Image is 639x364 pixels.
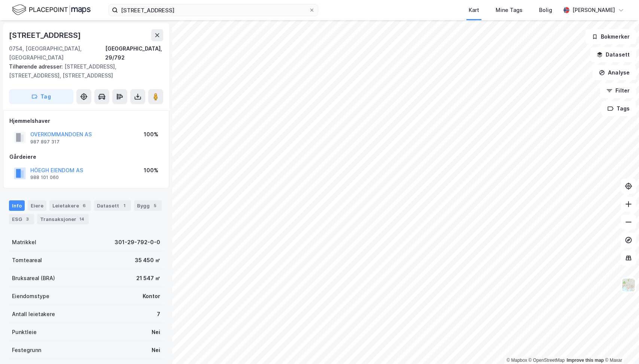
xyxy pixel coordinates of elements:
div: Eiere [28,200,46,211]
div: 6 [80,202,88,209]
div: Matrikkel [12,238,36,247]
span: Tilhørende adresser: [9,63,64,70]
div: Eiendomstype [12,292,49,301]
div: Leietakere [49,200,91,211]
div: [PERSON_NAME] [572,6,615,15]
div: 1 [121,202,128,209]
div: Info [9,200,25,211]
a: Mapbox [506,358,527,363]
div: Hjemmelshaver [9,116,163,125]
div: 988 101 060 [30,175,59,181]
div: 100% [144,130,158,139]
a: Improve this map [567,358,604,363]
button: Datasett [590,47,636,62]
div: Mine Tags [496,6,523,15]
div: Festegrunn [12,346,41,355]
div: 3 [24,215,31,223]
div: 0754, [GEOGRAPHIC_DATA], [GEOGRAPHIC_DATA] [9,44,105,62]
input: Søk på adresse, matrikkel, gårdeiere, leietakere eller personer [118,4,309,16]
div: Nei [152,346,160,355]
div: 14 [78,215,86,223]
div: Punktleie [12,328,37,337]
img: logo.f888ab2527a4732fd821a326f86c7f29.svg [12,3,91,16]
div: 100% [144,166,158,175]
div: Kontor [143,292,160,301]
div: Transaksjoner [37,214,89,224]
div: Gårdeiere [9,152,163,161]
div: Kart [469,6,479,15]
button: Bokmerker [585,29,636,44]
div: [STREET_ADDRESS], [STREET_ADDRESS], [STREET_ADDRESS] [9,62,157,80]
div: 301-29-792-0-0 [115,238,160,247]
div: Tomteareal [12,256,42,265]
div: [STREET_ADDRESS] [9,29,82,41]
div: 35 450 ㎡ [135,256,160,265]
div: Nei [152,328,160,337]
img: Z [621,278,636,292]
div: Bolig [539,6,552,15]
div: Bygg [134,200,162,211]
div: 5 [151,202,159,209]
div: Bruksareal (BRA) [12,274,55,283]
div: 987 897 317 [30,139,60,145]
div: [GEOGRAPHIC_DATA], 29/792 [105,44,163,62]
button: Analyse [593,65,636,80]
button: Tags [601,101,636,116]
div: Datasett [94,200,131,211]
div: 21 547 ㎡ [136,274,160,283]
button: Filter [600,83,636,98]
button: Tag [9,89,73,104]
div: ESG [9,214,34,224]
div: 7 [157,310,160,319]
a: OpenStreetMap [529,358,565,363]
div: Antall leietakere [12,310,55,319]
iframe: Chat Widget [602,328,639,364]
